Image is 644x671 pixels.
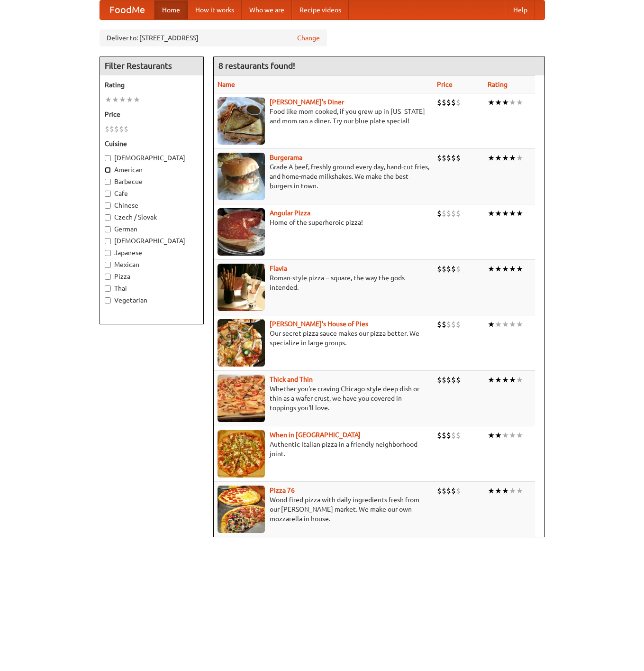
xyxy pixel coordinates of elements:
[119,124,124,134] li: $
[509,319,516,330] li: ★
[456,486,461,496] li: $
[105,226,111,232] input: German
[105,201,199,210] label: Chinese
[456,208,461,219] li: $
[218,264,265,311] img: flavia.jpg
[509,486,516,496] li: ★
[437,153,442,163] li: $
[105,124,109,134] li: $
[105,80,199,90] h5: Rating
[218,495,430,524] p: Wood-fired pizza with daily ingredients fresh from our [PERSON_NAME] market. We make our own mozz...
[516,486,523,496] li: ★
[516,208,523,219] li: ★
[488,430,495,441] li: ★
[488,319,495,330] li: ★
[100,56,203,75] h4: Filter Restaurants
[437,97,442,108] li: $
[451,375,456,385] li: $
[105,285,111,292] input: Thai
[218,153,265,200] img: burgerama.jpg
[446,208,451,219] li: $
[442,430,446,441] li: $
[100,0,154,19] a: FoodMe
[442,264,446,274] li: $
[105,165,199,175] label: American
[516,153,523,163] li: ★
[105,191,111,197] input: Cafe
[495,208,502,219] li: ★
[456,375,461,385] li: $
[270,320,368,328] a: [PERSON_NAME]'s House of Pies
[488,81,508,88] a: Rating
[105,250,111,256] input: Japanese
[502,264,509,274] li: ★
[502,208,509,219] li: ★
[218,208,265,256] img: angular.jpg
[509,153,516,163] li: ★
[437,375,442,385] li: $
[105,153,199,163] label: [DEMOGRAPHIC_DATA]
[105,238,111,244] input: [DEMOGRAPHIC_DATA]
[437,264,442,274] li: $
[446,153,451,163] li: $
[446,486,451,496] li: $
[218,97,265,145] img: sallys.jpg
[488,153,495,163] li: ★
[502,319,509,330] li: ★
[516,319,523,330] li: ★
[218,375,265,422] img: thick.jpg
[242,0,292,19] a: Who we are
[105,212,199,222] label: Czech / Slovak
[105,139,199,148] h5: Cuisine
[105,94,112,105] li: ★
[446,430,451,441] li: $
[292,0,349,19] a: Recipe videos
[437,430,442,441] li: $
[509,375,516,385] li: ★
[442,97,446,108] li: $
[495,264,502,274] li: ★
[270,209,310,217] a: Angular Pizza
[451,430,456,441] li: $
[451,319,456,330] li: $
[502,153,509,163] li: ★
[437,81,453,88] a: Price
[119,94,126,105] li: ★
[495,430,502,441] li: ★
[270,265,287,272] a: Flavia
[218,273,430,292] p: Roman-style pizza -- square, the way the gods intended.
[488,208,495,219] li: ★
[270,98,344,106] b: [PERSON_NAME]'s Diner
[218,81,235,88] a: Name
[105,167,111,173] input: American
[456,97,461,108] li: $
[495,97,502,108] li: ★
[456,319,461,330] li: $
[446,319,451,330] li: $
[488,375,495,385] li: ★
[516,264,523,274] li: ★
[437,208,442,219] li: $
[516,97,523,108] li: ★
[446,264,451,274] li: $
[456,153,461,163] li: $
[488,97,495,108] li: ★
[124,124,128,134] li: $
[437,486,442,496] li: $
[105,236,199,246] label: [DEMOGRAPHIC_DATA]
[270,154,302,161] a: Burgerama
[105,177,199,186] label: Barbecue
[488,264,495,274] li: ★
[114,124,119,134] li: $
[270,487,295,494] a: Pizza 76
[451,486,456,496] li: $
[506,0,535,19] a: Help
[218,486,265,533] img: pizza76.jpg
[218,440,430,459] p: Authentic Italian pizza in a friendly neighborhood joint.
[516,430,523,441] li: ★
[105,214,111,221] input: Czech / Slovak
[105,110,199,119] h5: Price
[451,264,456,274] li: $
[442,486,446,496] li: $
